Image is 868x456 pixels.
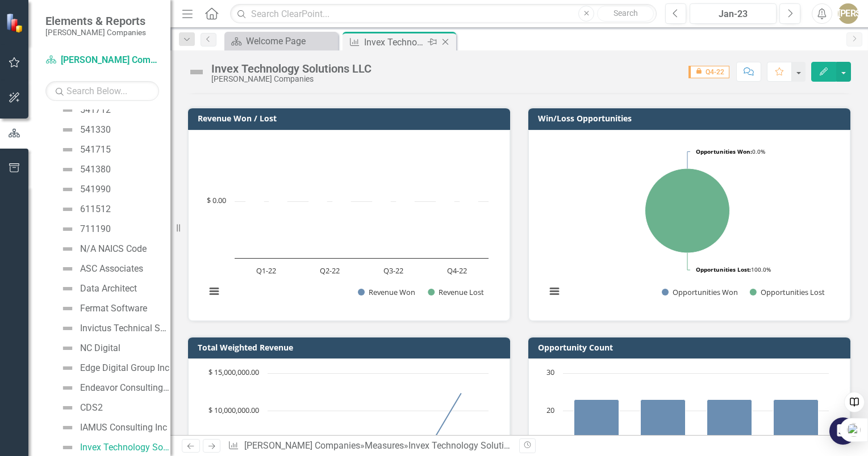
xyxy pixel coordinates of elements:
a: Welcome Page [227,34,335,48]
div: Invictus Technical Solutions [80,323,170,333]
div: Open Intercom Messenger [829,417,857,445]
tspan: Opportunities Won: [696,147,752,155]
div: Invex Technology Solutions LLC [408,440,536,451]
a: Measures [365,440,404,451]
img: Not Defined [61,163,74,176]
text: Opportunities Lost [761,287,825,297]
a: [PERSON_NAME] Companies [45,54,159,67]
button: Jan-23 [690,3,777,24]
a: Edge Digital Group Inc [58,359,169,377]
img: Not Defined [61,242,74,256]
text: 0.0% [696,147,765,155]
img: Not Defined [61,302,74,315]
img: Not Defined [61,361,74,375]
div: 711190 [80,224,111,234]
a: CDS2 [58,399,103,417]
tspan: Opportunities Lost: [696,265,751,273]
a: N/A NAICS Code [58,240,147,258]
a: Invictus Technical Solutions [58,319,170,337]
img: Not Defined [61,262,74,276]
a: Data Architect [58,280,137,298]
a: 541990 [58,180,111,199]
img: Not Defined [61,183,74,196]
a: ASC Associates [58,260,143,278]
img: Not Defined [61,441,74,454]
text: 30 [546,367,554,377]
div: Invex Technology Solutions LLC [364,35,425,49]
text: $ 0.00 [207,195,226,205]
button: Show Opportunities Won [662,287,737,297]
text: Q1-22 [256,265,276,276]
a: 611512 [58,200,111,218]
h3: Revenue Won / Lost [198,114,504,123]
a: [PERSON_NAME] Companies [244,440,360,451]
input: Search ClearPoint... [230,4,657,24]
div: Chart. Highcharts interactive chart. [200,139,498,309]
span: Q4-22 [688,66,729,78]
div: Welcome Page [246,34,335,48]
img: Not Defined [61,322,74,335]
div: ASC Associates [80,264,143,274]
text: 100.0% [696,265,771,273]
a: 711190 [58,220,111,238]
a: IAMUS Consulting Inc [58,419,167,437]
span: Search [614,9,638,18]
div: Endeavor Consulting Group LLC [80,383,170,393]
img: Not Defined [61,341,74,355]
img: Not Defined [61,143,74,157]
a: 541330 [58,121,111,139]
button: [PERSON_NAME] [838,3,858,24]
text: Q4-22 [447,265,467,276]
div: Jan-23 [694,7,773,21]
a: 541380 [58,161,111,179]
div: Chart. Highcharts interactive chart. [540,139,838,309]
button: View chart menu, Chart [206,284,222,299]
path: Opportunities Lost, 2. [645,168,730,253]
text: Q3-22 [383,265,403,276]
div: CDS2 [80,403,103,413]
a: Fermat Software [58,299,147,318]
div: [PERSON_NAME] Companies [211,75,372,83]
img: ClearPoint Strategy [5,12,26,33]
div: Invex Technology Solutions LLC [211,62,372,75]
img: Not Defined [61,282,74,295]
text: Q2-22 [320,265,340,276]
text: $ 15,000,000.00 [208,367,259,377]
div: 541712 [80,105,111,115]
div: 541990 [80,184,111,195]
div: Data Architect [80,284,137,294]
img: Not Defined [187,63,206,81]
div: Edge Digital Group Inc [80,363,169,373]
div: N/A NAICS Code [80,244,147,254]
input: Search Below... [45,81,159,101]
div: Invex Technology Solutions LLC [80,442,170,453]
a: NC Digital [58,339,120,357]
button: Search [597,6,654,22]
div: 541330 [80,125,111,135]
div: » » [228,440,511,453]
button: Show Opportunities Lost [750,287,824,297]
h3: Total Weighted Revenue [198,343,504,352]
div: Fermat Software [80,303,147,314]
text: $ 10,000,000.00 [208,405,259,415]
img: Not Defined [61,381,74,395]
div: 611512 [80,204,111,214]
a: 541715 [58,141,111,159]
svg: Interactive chart [540,139,834,309]
h3: Win/Loss Opportunities [538,114,845,123]
a: 541712 [58,101,111,119]
img: Not Defined [61,202,74,216]
text: 20 [546,405,554,415]
small: [PERSON_NAME] Companies [45,28,146,37]
div: 541715 [80,145,111,155]
span: Elements & Reports [45,14,146,28]
button: View chart menu, Chart [546,284,562,299]
a: Endeavor Consulting Group LLC [58,379,170,397]
svg: Interactive chart [200,139,494,309]
img: Not Defined [61,421,74,434]
button: Show Revenue Won [358,287,415,297]
img: Not Defined [61,123,74,137]
div: NC Digital [80,343,120,353]
img: Not Defined [61,401,74,415]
